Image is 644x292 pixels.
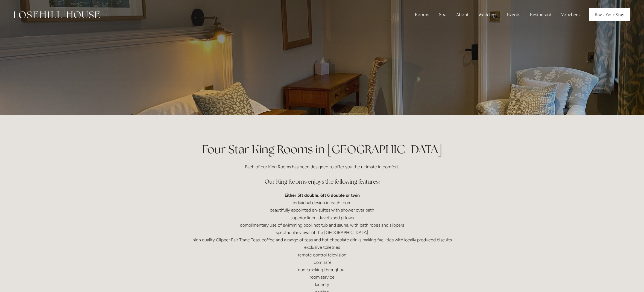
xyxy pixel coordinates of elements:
a: Book Your Stay [589,8,630,21]
div: Spa [435,9,451,20]
img: Losehill House [14,11,100,18]
div: Rooms [411,9,434,20]
div: Events [503,9,525,20]
p: Each of our King Rooms has been designed to offer you the ultimate in comfort. [191,163,453,170]
div: Weddings [474,9,502,20]
a: Vouchers [557,9,584,20]
div: Restaurant [526,9,556,20]
h3: Our King Rooms enjoys the following features: [191,176,453,187]
div: About [452,9,473,20]
strong: Either 5ft double, 6ft 6 double or twin [285,193,360,198]
h1: Four Star King Rooms in [GEOGRAPHIC_DATA] [191,141,453,157]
